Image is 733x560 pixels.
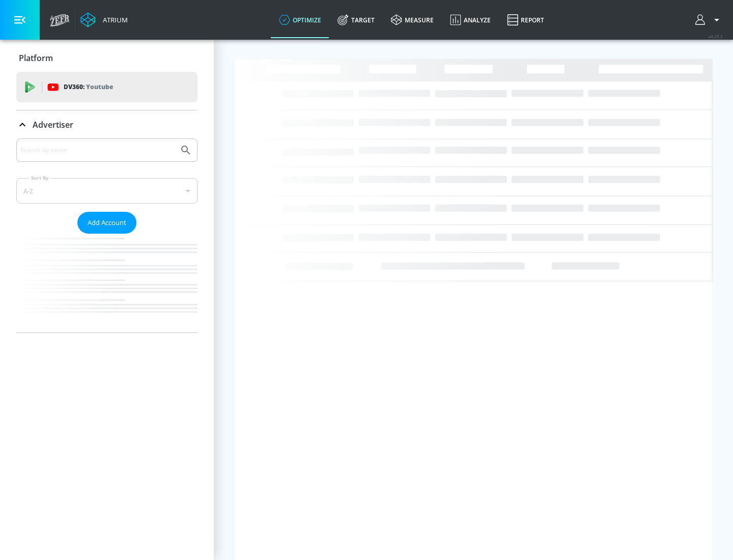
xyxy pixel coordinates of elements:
[19,52,53,64] p: Platform
[16,138,198,332] div: Advertiser
[64,81,113,93] p: DV360:
[16,234,198,332] nav: list of Advertiser
[499,2,552,38] a: Report
[329,2,383,38] a: Target
[709,34,723,39] span: v 4.25.2
[33,119,73,130] p: Advertiser
[16,178,198,204] div: A-Z
[99,15,128,24] div: Atrium
[77,212,136,234] button: Add Account
[16,72,198,102] div: DV360: Youtube
[88,217,126,229] span: Add Account
[442,2,499,38] a: Analyze
[29,175,51,181] label: Sort By
[80,12,128,27] a: Atrium
[20,144,175,157] input: Search by name
[16,110,198,139] div: Advertiser
[16,44,198,72] div: Platform
[271,2,329,38] a: optimize
[383,2,442,38] a: measure
[86,81,113,92] p: Youtube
